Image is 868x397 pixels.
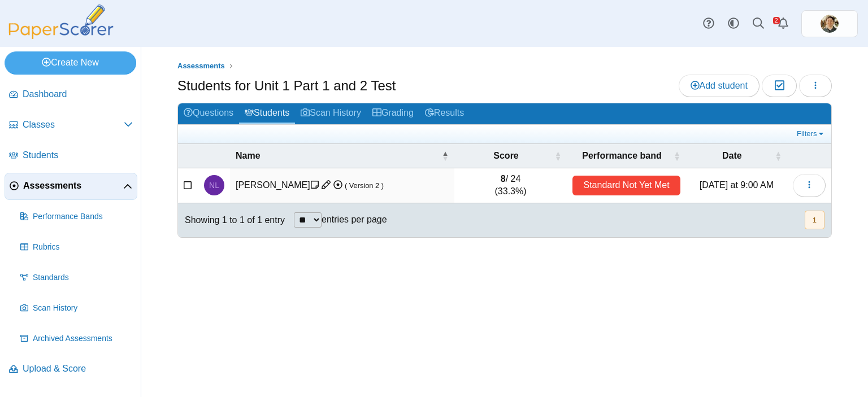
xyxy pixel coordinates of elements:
[442,150,449,162] span: Name : Activate to invert sorting
[209,181,219,189] span: Nathan Le
[295,103,367,124] a: Scan History
[771,11,796,36] a: Alerts
[16,264,137,291] a: Standards
[16,203,137,230] a: Performance Bands
[700,180,774,190] time: Oct 2, 2025 at 9:00 AM
[239,103,295,124] a: Students
[5,81,137,108] a: Dashboard
[794,128,828,139] a: Filters
[23,180,123,192] span: Assessments
[775,150,782,162] span: Date : Activate to sort
[33,333,133,344] span: Archived Assessments
[460,150,552,162] span: Score
[178,203,285,237] div: Showing 1 to 1 of 1 entry
[177,62,225,70] span: Assessments
[33,303,133,314] span: Scan History
[804,211,824,229] nav: pagination
[801,10,858,37] a: ps.sHInGLeV98SUTXet
[33,211,133,223] span: Performance Bands
[177,76,396,95] h1: Students for Unit 1 Part 1 and 2 Test
[692,150,772,162] span: Date
[23,363,133,375] span: Upload & Score
[821,15,839,33] span: Michael Wright
[5,142,137,169] a: Students
[322,215,387,224] label: entries per page
[16,234,137,261] a: Rubrics
[5,31,118,41] a: PaperScorer
[419,103,470,124] a: Results
[554,150,561,162] span: Score : Activate to sort
[572,176,680,195] div: Standard Not Yet Met
[691,81,748,90] span: Add student
[674,150,680,162] span: Performance band : Activate to sort
[5,5,118,39] img: PaperScorer
[16,325,137,352] a: Archived Assessments
[572,150,671,162] span: Performance band
[679,75,759,97] a: Add student
[5,112,137,139] a: Classes
[33,272,133,283] span: Standards
[454,168,567,203] td: / 24 (33.3%)
[230,168,454,203] td: [PERSON_NAME]
[821,15,839,33] img: ps.sHInGLeV98SUTXet
[501,174,506,184] b: 8
[23,119,124,131] span: Classes
[5,51,136,74] a: Create New
[23,149,133,162] span: Students
[175,59,228,73] a: Assessments
[23,88,133,101] span: Dashboard
[16,295,137,322] a: Scan History
[345,181,384,190] small: ( Version 2 )
[178,103,239,124] a: Questions
[236,150,440,162] span: Name
[805,211,824,229] button: 1
[5,356,137,383] a: Upload & Score
[33,242,133,253] span: Rubrics
[367,103,419,124] a: Grading
[5,173,137,200] a: Assessments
